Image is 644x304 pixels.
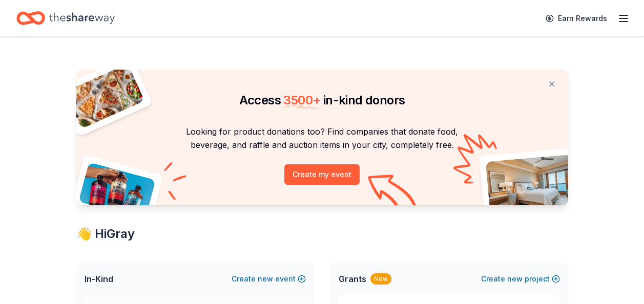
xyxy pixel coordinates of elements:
button: Createnewevent [232,273,306,285]
span: Grants [339,273,366,285]
span: In-Kind [85,273,113,285]
img: Pizza [65,63,144,129]
button: Create my event [284,164,360,185]
a: Home [16,6,115,30]
button: Createnewproject [481,273,560,285]
p: Looking for product donations too? Find companies that donate food, beverage, and raffle and auct... [89,125,556,152]
span: new [258,273,273,285]
span: Access in-kind donors [239,93,405,107]
span: new [507,273,523,285]
span: 3500 + [283,93,320,107]
div: New [370,273,391,285]
img: Curvy arrow [368,175,419,213]
a: Earn Rewards [539,9,613,28]
div: 👋 Hi Gray [76,226,568,242]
